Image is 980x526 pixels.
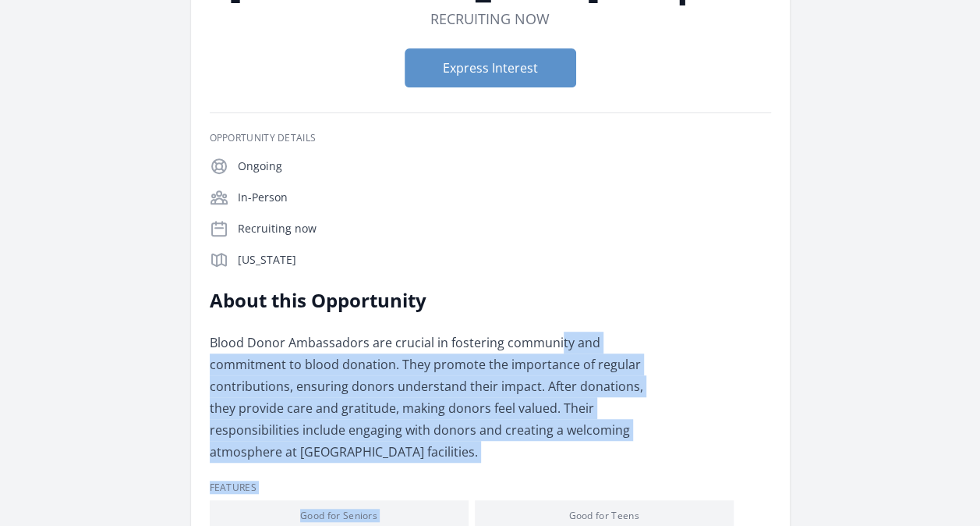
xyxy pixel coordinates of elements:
button: Express Interest [405,48,576,87]
p: Ongoing [238,158,771,174]
h2: About this Opportunity [210,288,666,313]
p: Blood Donor Ambassadors are crucial in fostering community and commitment to blood donation. They... [210,332,666,463]
h3: Features [210,482,771,494]
h3: Opportunity Details [210,132,771,144]
p: [US_STATE] [238,252,771,268]
p: Recruiting now [238,221,771,236]
dd: Recruiting now [430,8,550,30]
p: In-Person [238,190,771,205]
